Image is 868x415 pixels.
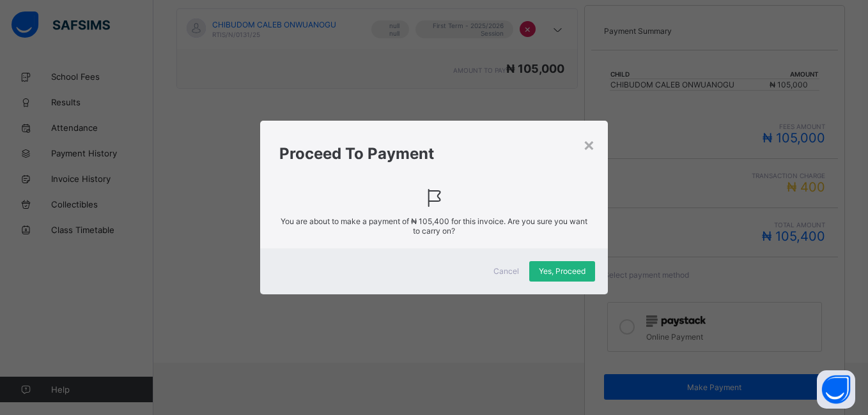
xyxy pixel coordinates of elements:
[279,144,588,163] h1: Proceed To Payment
[817,370,855,409] button: Open asap
[539,266,585,276] span: Yes, Proceed
[493,266,519,276] span: Cancel
[411,216,449,226] span: ₦ 105,400
[583,133,595,155] div: ×
[279,216,588,236] span: You are about to make a payment of for this invoice. Are you sure you want to carry on?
